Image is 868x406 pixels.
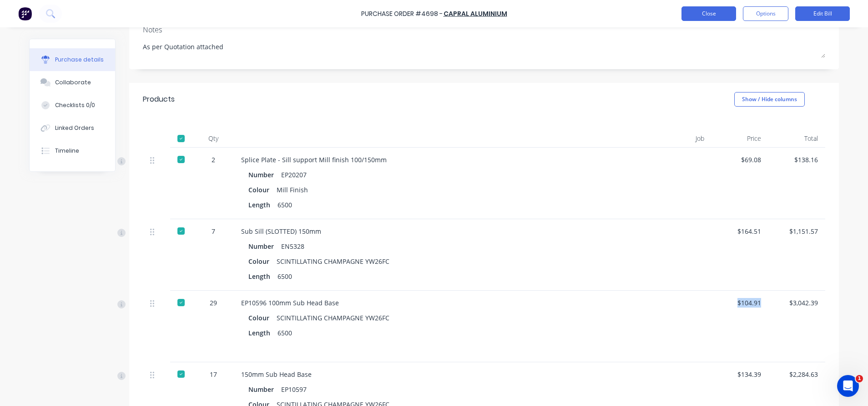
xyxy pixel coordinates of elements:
div: Number [248,240,281,253]
div: 29 [200,298,227,308]
button: Close [681,6,736,21]
div: Checklists 0/0 [55,101,95,109]
div: $1,151.57 [776,226,818,236]
div: EP10597 [281,383,307,396]
div: Purchase Order #4698 - [361,9,443,19]
div: Price [712,129,768,148]
div: Colour [248,183,277,196]
div: Length [248,198,278,211]
button: Show / Hide columns [734,92,805,107]
div: Job [643,129,712,148]
button: Timeline [30,139,115,162]
button: Edit Bill [795,6,850,21]
div: Length [248,326,278,339]
textarea: As per Quotation attached [143,37,825,58]
div: $164.51 [719,226,761,236]
iframe: Intercom live chat [837,375,859,397]
div: $3,042.39 [776,298,818,308]
div: SCINTILLATING CHAMPAGNE YW26FC [277,311,389,324]
div: Products [143,94,175,105]
div: Qty [193,129,234,148]
div: Notes [143,24,825,35]
div: $2,284.63 [776,370,818,379]
span: 1 [856,375,863,382]
button: Collaborate [30,71,115,94]
div: Collaborate [55,78,91,87]
div: 6500 [278,198,292,211]
div: EP10596 100mm Sub Head Base [241,298,636,308]
div: SCINTILLATING CHAMPAGNE YW26FC [277,255,389,268]
div: Colour [248,311,277,324]
div: 7 [200,226,227,236]
div: 6500 [278,326,292,339]
div: 2 [200,155,227,164]
button: Purchase details [30,48,115,71]
div: $134.39 [719,370,761,379]
div: 6500 [278,270,292,283]
div: Sub Sill (SLOTTED) 150mm [241,226,636,236]
div: 150mm Sub Head Base [241,370,636,379]
button: Options [743,6,788,21]
div: Number [248,168,281,181]
div: Length [248,270,278,283]
div: Purchase details [55,56,104,64]
button: Checklists 0/0 [30,94,115,117]
img: Factory [18,7,32,21]
div: $138.16 [776,155,818,164]
div: Mill Finish [277,183,308,196]
div: Splice Plate - Sill support Mill finish 100/150mm [241,155,636,164]
div: Number [248,383,281,396]
div: 17 [200,370,227,379]
div: EP20207 [281,168,307,181]
div: Linked Orders [55,124,94,132]
div: Colour [248,255,277,268]
div: EN5328 [281,240,304,253]
button: Linked Orders [30,117,115,139]
div: Timeline [55,147,79,155]
a: Capral Aluminium [444,9,507,18]
div: Total [768,129,825,148]
div: $69.08 [719,155,761,164]
div: $104.91 [719,298,761,308]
